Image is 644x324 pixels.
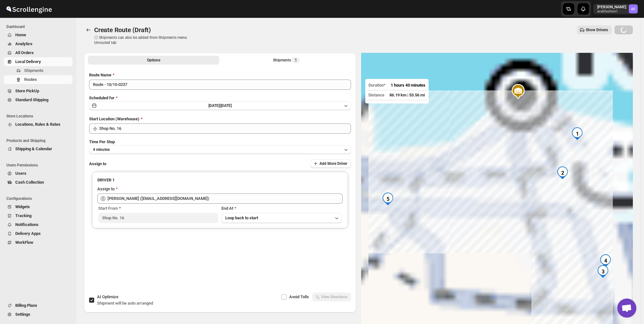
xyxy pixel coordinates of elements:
[221,213,342,223] button: Loop back to start
[4,220,73,229] button: Notifications
[4,238,73,247] button: WorkFlow
[6,196,73,201] span: Configurations
[368,83,386,88] span: Duration*
[15,231,41,236] span: Delivery Apps
[15,204,30,209] span: Widgets
[15,240,33,245] span: WorkFlow
[15,41,32,46] span: Analytics
[319,161,347,166] span: Add More Driver
[24,68,44,73] span: Shipments
[599,254,612,267] div: 4
[273,57,299,63] div: Shipments
[631,7,635,11] text: AC
[597,10,626,13] p: arabfashion1
[4,39,73,48] button: Analytics
[6,114,73,119] span: Store Locations
[89,161,106,166] span: Assign to
[597,265,609,278] div: 3
[6,24,73,29] span: Dashboard
[93,147,110,152] span: 4 minutes
[15,32,26,37] span: Home
[15,213,31,218] span: Tracking
[15,59,41,64] span: Local Delivery
[15,303,37,308] span: Billing Plans
[4,310,73,319] button: Settings
[5,1,53,17] img: ScrollEngine
[577,25,612,34] button: Show Drivers
[15,122,60,127] span: Locations, Rules & Rates
[84,25,93,34] button: Routes
[4,66,73,75] button: Shipments
[593,4,638,14] button: User menu
[381,193,394,205] div: 5
[4,202,73,211] button: Widgets
[15,146,52,151] span: Shipping & Calendar
[97,186,115,192] div: Assign to
[571,127,584,140] div: 1
[89,95,115,100] span: Scheduled for
[4,169,73,178] button: Users
[97,177,343,183] h3: DRIVER 1
[15,312,30,317] span: Settings
[4,301,73,310] button: Billing Plans
[220,103,232,108] span: [DATE]
[295,58,297,63] span: 5
[289,294,309,299] span: Avoid Tolls
[97,301,153,306] span: Shipment will be auto arranged
[89,145,351,154] button: 4 minutes
[617,299,636,318] div: Open chat
[4,75,73,84] button: Routes
[89,73,111,77] span: Route Name
[391,83,425,88] span: 1 hours 43 minutes
[15,222,38,227] span: Notifications
[629,4,638,13] span: Abizer Chikhly
[389,93,425,97] span: 86.19 km | 53.56 mi
[368,93,384,97] span: Distance
[99,123,351,134] input: Search location
[15,88,39,93] span: Store PickUp
[89,116,139,121] span: Start Location (Warehouse)
[6,138,73,143] span: Products and Shipping
[4,31,73,39] button: Home
[225,215,258,220] span: Loop back to start
[15,97,48,102] span: Standard Shipping
[15,50,34,55] span: All Orders
[597,4,626,10] p: [PERSON_NAME]
[4,120,73,129] button: Locations, Rules & Rates
[94,26,151,34] span: Create Route (Draft)
[4,178,73,187] button: Cash Collection
[89,139,115,144] span: Time Per Stop
[4,144,73,153] button: Shipping & Calendar
[586,27,608,32] span: Show Drivers
[221,205,342,212] div: End At
[15,171,26,176] span: Users
[220,56,352,65] button: Selected Shipments
[88,56,219,65] button: All Route Options
[89,80,351,90] input: Eg: Bengaluru Route
[556,166,569,179] div: 2
[108,194,343,204] input: Search assignee
[89,101,351,110] button: [DATE]|[DATE]
[15,180,44,185] span: Cash Collection
[97,294,118,299] span: AI Optimize
[94,35,194,45] p: ⓘ Shipments can also be added from Shipments menu Unrouted tab
[4,48,73,57] button: All Orders
[208,103,220,108] span: [DATE] |
[4,211,73,220] button: Tracking
[311,159,351,168] button: Add More Driver
[147,58,160,63] span: Options
[98,206,118,211] span: Start From
[6,163,73,168] span: Users Permissions
[4,229,73,238] button: Delivery Apps
[84,67,356,278] div: All Route Options
[24,77,37,82] span: Routes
